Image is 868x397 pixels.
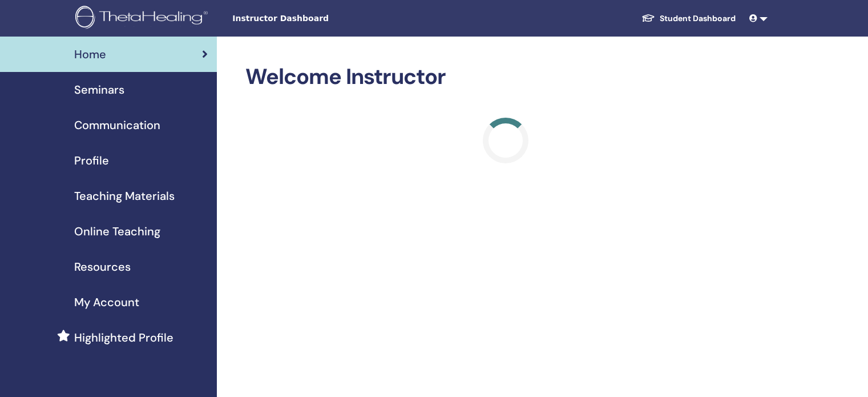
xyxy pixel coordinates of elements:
span: Communication [74,117,160,134]
span: Seminars [74,81,124,98]
h2: Welcome Instructor [245,64,765,90]
span: Online Teaching [74,223,160,240]
a: Student Dashboard [632,8,745,29]
span: Highlighted Profile [74,329,173,346]
span: Teaching Materials [74,187,175,204]
img: logo.png [75,6,212,31]
img: graduation-cap-white.svg [641,13,655,23]
span: Home [74,46,106,63]
span: Instructor Dashboard [232,13,403,25]
span: Profile [74,152,109,169]
span: My Account [74,294,139,311]
span: Resources [74,258,131,275]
